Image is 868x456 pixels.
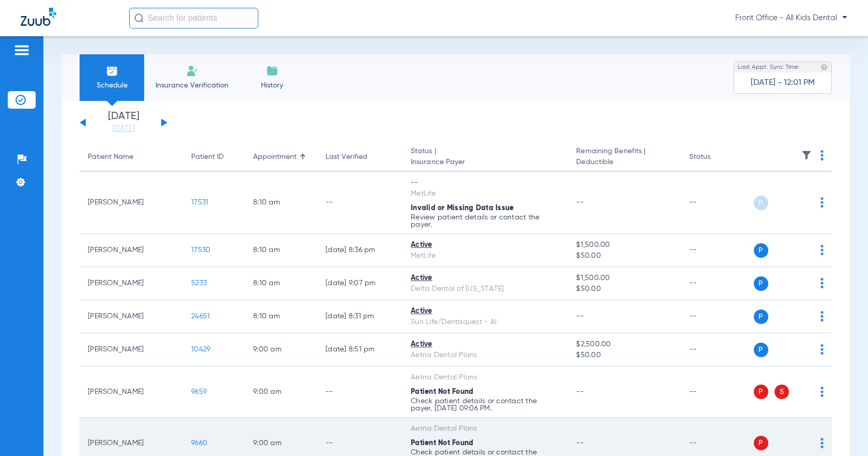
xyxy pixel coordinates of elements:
[411,157,560,168] span: Insurance Payer
[21,8,56,26] img: Zuub Logo
[754,276,768,291] span: P
[191,199,208,206] span: 17531
[266,65,278,77] img: History
[134,13,144,23] img: Search Icon
[191,152,224,163] div: Patient ID
[754,343,768,357] span: P
[411,214,560,228] p: Review patient details or contact the payer.
[681,172,751,234] td: --
[80,300,183,333] td: [PERSON_NAME]
[735,13,847,23] span: Front Office - All Kids Dental
[820,387,824,397] img: group-dot-blue.svg
[191,313,210,320] span: 24651
[411,240,560,251] div: Active
[411,317,560,328] div: Sun Life/Dentaquest - AI
[411,251,560,261] div: MetLife
[801,150,812,160] img: filter.svg
[80,267,183,300] td: [PERSON_NAME]
[411,423,560,434] div: Aetna Dental Plans
[411,372,560,383] div: Aetna Dental Plans
[245,333,317,366] td: 9:00 AM
[88,152,175,163] div: Patient Name
[820,311,824,321] img: group-dot-blue.svg
[576,439,584,447] span: --
[80,172,183,234] td: [PERSON_NAME]
[754,385,768,399] span: P
[411,339,560,350] div: Active
[191,246,210,254] span: 17530
[317,267,402,300] td: [DATE] 9:07 PM
[80,333,183,366] td: [PERSON_NAME]
[245,172,317,234] td: 8:10 AM
[681,300,751,333] td: --
[774,385,789,399] span: S
[576,350,672,361] span: $50.00
[576,273,672,284] span: $1,500.00
[754,436,768,450] span: P
[317,300,402,333] td: [DATE] 8:31 PM
[816,406,868,456] iframe: Chat Widget
[129,8,258,28] input: Search for patients
[738,62,800,72] span: Last Appt. Sync Time:
[411,306,560,317] div: Active
[411,204,514,212] span: Invalid or Missing Data Issue
[576,240,672,251] span: $1,500.00
[576,251,672,261] span: $50.00
[80,366,183,418] td: [PERSON_NAME]
[152,80,232,91] span: Insurance Verification
[92,111,154,134] li: [DATE]
[245,366,317,418] td: 9:00 AM
[568,143,680,172] th: Remaining Benefits |
[754,243,768,258] span: P
[92,124,154,134] a: [DATE]
[411,178,560,188] div: --
[751,78,815,88] span: [DATE] - 12:01 PM
[326,152,394,163] div: Last Verified
[191,439,207,447] span: 9660
[576,339,672,350] span: $2,500.00
[245,234,317,267] td: 8:10 AM
[245,267,317,300] td: 8:10 AM
[317,333,402,366] td: [DATE] 8:51 PM
[754,196,768,210] span: P
[681,267,751,300] td: --
[820,278,824,288] img: group-dot-blue.svg
[13,44,30,56] img: hamburger-icon
[820,344,824,355] img: group-dot-blue.svg
[576,157,672,168] span: Deductible
[411,350,560,361] div: Aetna Dental Plans
[411,439,473,447] span: Patient Not Found
[247,80,297,91] span: History
[317,366,402,418] td: --
[317,172,402,234] td: --
[820,245,824,255] img: group-dot-blue.svg
[253,152,309,163] div: Appointment
[576,388,584,395] span: --
[754,310,768,324] span: P
[576,284,672,295] span: $50.00
[411,284,560,295] div: Delta Dental of [US_STATE]
[411,188,560,199] div: MetLife
[681,366,751,418] td: --
[820,197,824,208] img: group-dot-blue.svg
[820,64,828,71] img: last sync help info
[191,152,237,163] div: Patient ID
[191,388,207,395] span: 9659
[402,143,568,172] th: Status |
[253,152,297,163] div: Appointment
[681,143,751,172] th: Status
[411,398,560,412] p: Check patient details or contact the payer. [DATE] 09:06 PM.
[106,65,118,77] img: Schedule
[80,234,183,267] td: [PERSON_NAME]
[317,234,402,267] td: [DATE] 8:36 PM
[191,346,210,353] span: 10429
[681,234,751,267] td: --
[88,152,133,163] div: Patient Name
[820,150,824,160] img: group-dot-blue.svg
[326,152,367,163] div: Last Verified
[245,300,317,333] td: 8:10 AM
[411,388,473,395] span: Patient Not Found
[87,80,136,91] span: Schedule
[411,273,560,284] div: Active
